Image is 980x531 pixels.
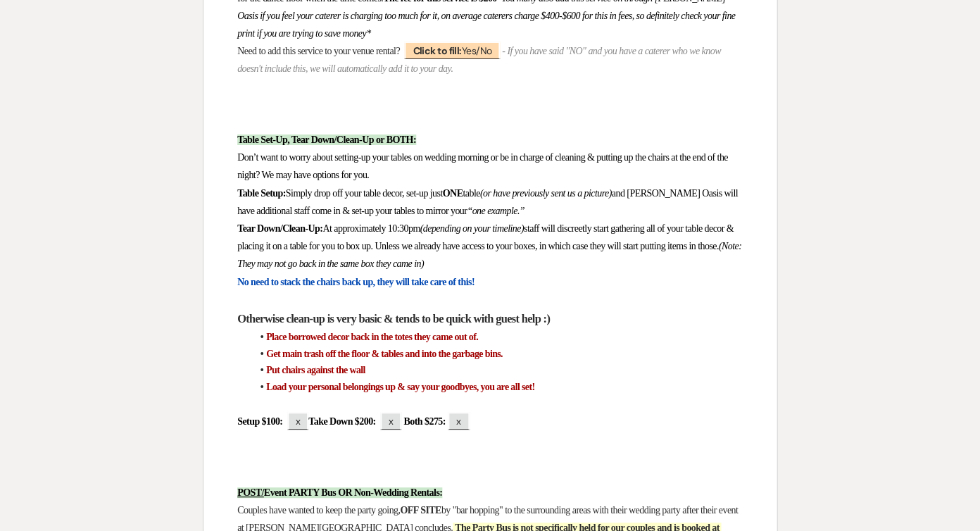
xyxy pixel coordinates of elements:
[237,277,475,287] strong: No need to stack the chairs back up, they will take care of this!
[442,188,463,199] strong: ONE
[237,487,442,498] strong: Event PARTY Bus OR Non-Wedding Rentals:
[237,505,400,516] span: Couples have wanted to keep the party going,
[266,382,534,392] strong: Load your personal belongings up & say your goodbyes, you are all set!
[237,135,416,145] strong: Table Set-Up, Tear Down/Clean-Up or BOTH:
[467,206,524,216] em: “one example.”
[403,416,445,427] strong: Both $275:
[237,223,322,234] strong: Tear Down/Clean-Up:
[448,412,469,430] span: x
[287,412,308,430] span: x
[400,505,441,516] strong: OFF SITE
[237,312,550,325] strong: Otherwise clean-up is very basic & tends to be quick with guest help :)
[463,188,479,199] span: table
[237,188,740,216] span: and [PERSON_NAME] Oasis will have additional staff come in & set-up your tables to mirror your
[308,416,375,427] strong: Take Down $200:
[266,365,365,375] strong: Put chairs against the wall
[266,332,478,342] strong: Place borrowed decor back in the totes they came out of.
[286,188,443,199] span: Simply drop off your table decor, set-up just
[404,42,500,59] span: Yes/No
[441,505,503,516] span: by "bar hopping"
[237,416,282,427] strong: Setup $100:
[380,412,401,430] span: x
[413,44,461,57] b: Click to fill:
[237,188,286,199] strong: Table Setup:
[266,349,503,359] strong: Get main trash off the floor & tables and into the garbage bins.
[322,223,420,234] span: At approximately 10:30pm
[237,487,264,498] u: POST/
[237,46,400,56] span: Need to add this service to your venue rental?
[237,152,729,180] span: Don’t want to worry about setting-up your tables on wedding morning or be in charge of cleaning &...
[480,188,612,199] em: (or have previously sent us a picture)
[420,223,523,234] em: (depending on your timeline)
